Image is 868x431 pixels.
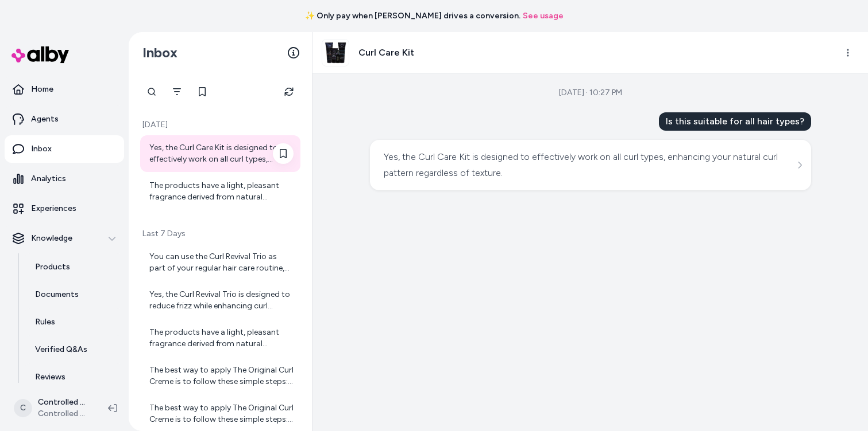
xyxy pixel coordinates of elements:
[165,80,188,103] button: Filter
[14,399,32,417] span: C
[11,46,69,63] img: alby Logo
[7,390,99,426] button: CControlled Chaos ShopifyControlled Chaos
[24,281,124,308] a: Documents
[31,203,76,214] p: Experiences
[24,308,124,336] a: Rules
[149,142,294,165] div: Yes, the Curl Care Kit is designed to effectively work on all curl types, enhancing your natural ...
[277,80,300,103] button: Refresh
[140,135,300,172] a: Yes, the Curl Care Kit is designed to effectively work on all curl types, enhancing your natural ...
[149,251,294,274] div: You can use the Curl Revival Trio as part of your regular hair care routine, typically once or tw...
[35,261,70,273] p: Products
[38,397,90,408] p: Controlled Chaos Shopify
[140,119,300,131] p: [DATE]
[793,158,807,172] button: See more
[149,402,294,425] div: The best way to apply The Original Curl Creme is to follow these simple steps: 1. Start with clea...
[140,228,300,240] p: Last 7 Days
[523,10,564,22] a: See usage
[31,233,72,244] p: Knowledge
[142,44,178,61] h2: Inbox
[35,316,55,328] p: Rules
[140,282,300,319] a: Yes, the Curl Revival Trio is designed to reduce frizz while enhancing curl definition and bounce.
[659,112,811,131] div: Is this suitable for all hair types?
[38,408,90,420] span: Controlled Chaos
[31,113,59,125] p: Agents
[140,320,300,356] a: The products have a light, pleasant fragrance derived from natural ingredients, providing a refre...
[559,87,622,99] div: [DATE] · 10:27 PM
[5,165,124,193] a: Analytics
[149,365,294,387] div: The best way to apply The Original Curl Creme is to follow these simple steps: 1. Start with clea...
[5,195,124,222] a: Experiences
[5,105,124,133] a: Agents
[140,244,300,281] a: You can use the Curl Revival Trio as part of your regular hair care routine, typically once or tw...
[149,327,294,350] div: The products have a light, pleasant fragrance derived from natural ingredients, providing a refre...
[5,225,124,252] button: Knowledge
[35,289,79,300] p: Documents
[149,180,294,203] div: The products have a light, pleasant fragrance derived from natural ingredients, providing a refre...
[35,371,65,383] p: Reviews
[384,149,794,181] div: Yes, the Curl Care Kit is designed to effectively work on all curl types, enhancing your natural ...
[31,84,53,95] p: Home
[322,40,349,66] img: Curl_Care_Kit_e2ea8a00-0e0a-438a-99f6-0e62cf1d3f48.jpg
[24,363,124,391] a: Reviews
[5,76,124,103] a: Home
[31,143,52,155] p: Inbox
[358,46,414,60] h3: Curl Care Kit
[24,253,124,281] a: Products
[140,173,300,210] a: The products have a light, pleasant fragrance derived from natural ingredients, providing a refre...
[305,10,520,22] span: ✨ Only pay when [PERSON_NAME] drives a conversion.
[35,344,87,355] p: Verified Q&As
[140,358,300,394] a: The best way to apply The Original Curl Creme is to follow these simple steps: 1. Start with clea...
[31,173,66,185] p: Analytics
[149,289,294,312] div: Yes, the Curl Revival Trio is designed to reduce frizz while enhancing curl definition and bounce.
[5,135,124,163] a: Inbox
[24,336,124,363] a: Verified Q&As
